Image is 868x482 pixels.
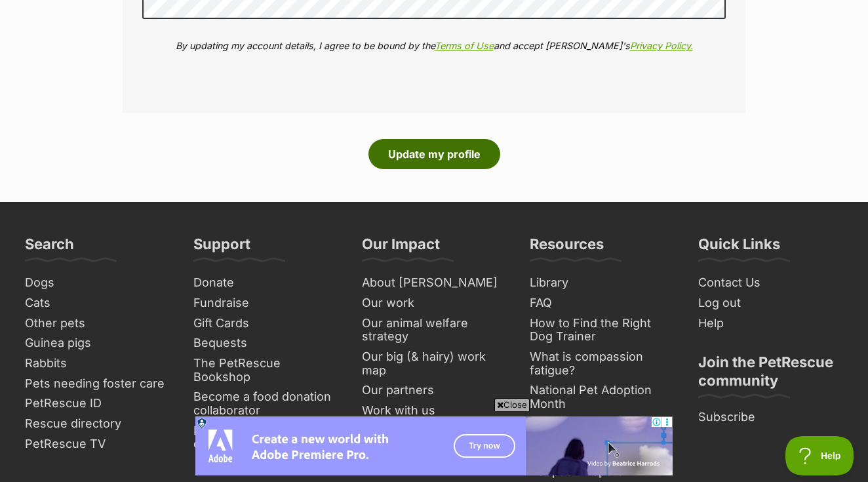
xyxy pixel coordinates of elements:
[20,414,175,434] a: Rescue directory
[357,401,512,421] a: Work with us
[693,313,848,334] a: Help
[188,333,344,353] a: Bequests
[20,353,175,374] a: Rabbits
[524,380,680,414] a: National Pet Adoption Month
[698,353,843,397] h3: Join the PetRescue community
[524,273,680,293] a: Library
[698,235,780,261] h3: Quick Links
[188,293,344,313] a: Fundraise
[20,393,175,414] a: PetRescue ID
[494,398,530,411] span: Close
[20,293,175,313] a: Cats
[20,273,175,293] a: Dogs
[630,40,693,51] a: Privacy Policy.
[20,333,175,353] a: Guinea pigs
[188,313,344,334] a: Gift Cards
[524,347,680,380] a: What is compassion fatigue?
[693,273,848,293] a: Contact Us
[188,273,344,293] a: Donate
[25,235,74,261] h3: Search
[20,313,175,334] a: Other pets
[362,235,440,261] h3: Our Impact
[524,313,680,347] a: How to Find the Right Dog Trainer
[357,293,512,313] a: Our work
[368,139,500,169] button: Update my profile
[195,416,673,475] iframe: Advertisement
[693,407,848,428] a: Subscribe
[357,380,512,401] a: Our partners
[357,273,512,293] a: About [PERSON_NAME]
[188,421,344,454] a: Find pets needing foster care near you
[357,347,512,380] a: Our big (& hairy) work map
[188,387,344,420] a: Become a food donation collaborator
[524,293,680,313] a: FAQ
[142,39,726,52] p: By updating my account details, I agree to be bound by the and accept [PERSON_NAME]'s
[20,374,175,394] a: Pets needing foster care
[693,293,848,313] a: Log out
[20,434,175,454] a: PetRescue TV
[435,40,494,51] a: Terms of Use
[357,313,512,347] a: Our animal welfare strategy
[530,235,604,261] h3: Resources
[785,436,855,475] iframe: Help Scout Beacon - Open
[188,353,344,387] a: The PetRescue Bookshop
[193,235,250,261] h3: Support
